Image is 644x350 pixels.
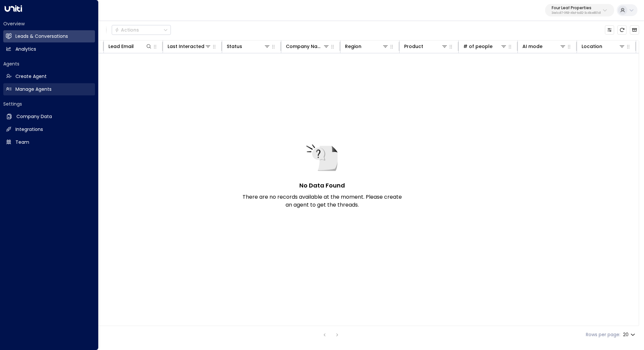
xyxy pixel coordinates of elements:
[3,123,95,136] a: Integrations
[286,42,330,50] div: Company Name
[320,331,341,339] nav: pagination navigation
[463,42,493,50] div: # of people
[108,42,152,50] div: Lead Email
[15,126,43,133] h2: Integrations
[345,42,361,50] div: Region
[15,86,52,93] h2: Manage Agents
[582,42,625,50] div: Location
[3,101,95,107] h2: Settings
[617,25,627,35] span: Refresh
[108,42,134,50] div: Lead Email
[582,42,602,50] div: Location
[545,4,614,16] button: Four Leaf Properties34e1cd17-0f68-49af-bd32-3c48ce8611d1
[3,43,95,55] a: Analytics
[299,181,345,190] h5: No Data Found
[586,331,620,338] label: Rows per page:
[404,42,423,50] div: Product
[15,46,36,53] h2: Analytics
[168,42,211,50] div: Last Interacted
[522,42,542,50] div: AI mode
[404,42,448,50] div: Product
[345,42,389,50] div: Region
[3,136,95,148] a: Team
[3,111,95,123] a: Company Data
[16,113,52,120] h2: Company Data
[115,27,139,33] div: Actions
[552,12,601,14] p: 34e1cd17-0f68-49af-bd32-3c48ce8611d1
[227,42,270,50] div: Status
[463,42,507,50] div: # of people
[112,25,171,35] button: Actions
[3,70,95,83] a: Create Agent
[605,25,614,35] button: Customize
[522,42,566,50] div: AI mode
[286,42,323,50] div: Company Name
[552,6,601,10] p: Four Leaf Properties
[623,330,636,339] div: 20
[15,33,68,40] h2: Leads & Conversations
[112,25,171,35] div: Button group with a nested menu
[3,20,95,27] h2: Overview
[630,25,639,35] button: Archived Leads
[3,30,95,42] a: Leads & Conversations
[168,42,204,50] div: Last Interacted
[3,61,95,67] h2: Agents
[15,139,29,146] h2: Team
[15,73,47,80] h2: Create Agent
[227,42,242,50] div: Status
[3,83,95,95] a: Manage Agents
[240,193,404,209] p: There are no records available at the moment. Please create an agent to get the threads.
